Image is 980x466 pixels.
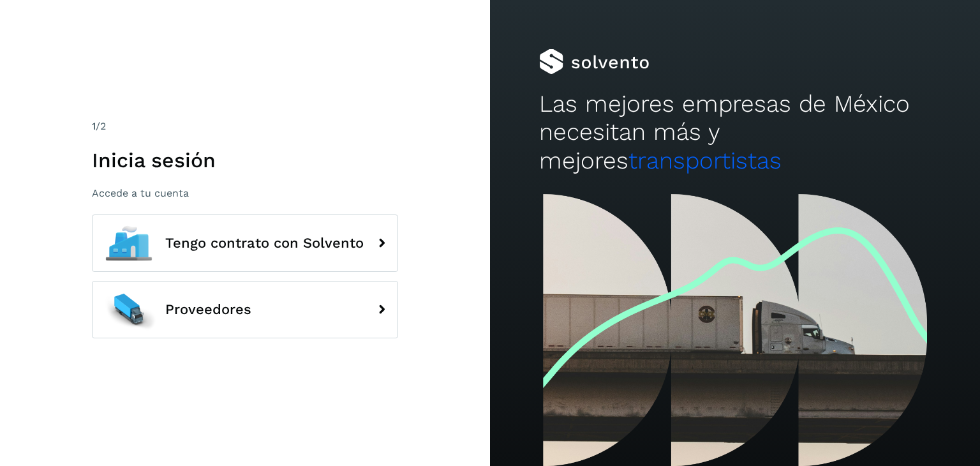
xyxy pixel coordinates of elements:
button: Proveedores [92,281,398,338]
p: Accede a tu cuenta [92,187,398,199]
span: Tengo contrato con Solvento [165,236,364,251]
h1: Inicia sesión [92,148,398,172]
span: Proveedores [165,302,251,317]
h2: Las mejores empresas de México necesitan más y mejores [539,90,931,175]
div: /2 [92,119,398,134]
span: transportistas [628,147,782,174]
span: 1 [92,120,96,132]
button: Tengo contrato con Solvento [92,214,398,272]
